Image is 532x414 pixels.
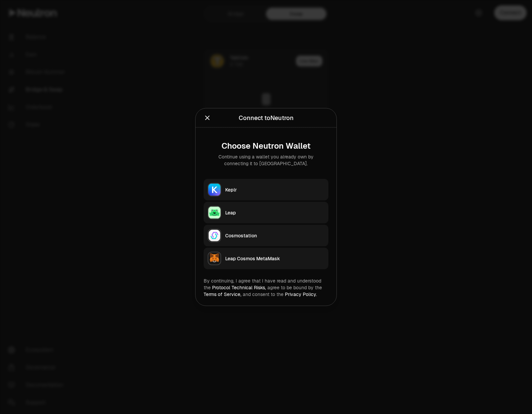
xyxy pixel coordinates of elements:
img: Leap [208,207,220,219]
div: Continue using a wallet you already own by connecting it to [GEOGRAPHIC_DATA]. [209,153,323,167]
button: LeapLeap [204,202,328,224]
a: Privacy Policy. [285,291,317,297]
div: Leap Cosmos MetaMask [225,255,324,262]
img: Leap Cosmos MetaMask [208,253,220,265]
img: Cosmostation [208,230,220,242]
a: Terms of Service, [204,291,241,297]
img: Keplr [208,184,220,196]
button: Leap Cosmos MetaMaskLeap Cosmos MetaMask [204,248,328,269]
div: By continuing, I agree that I have read and understood the agree to be bound by the and consent t... [204,277,328,298]
div: Cosmostation [225,232,324,239]
a: Protocol Technical Risks, [212,285,266,291]
button: KeplrKeplr [204,179,328,201]
button: CosmostationCosmostation [204,225,328,246]
button: Close [204,113,211,123]
div: Leap [225,209,324,216]
div: Keplr [225,186,324,193]
div: Choose Neutron Wallet [209,141,323,151]
div: Connect to Neutron [239,113,294,123]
